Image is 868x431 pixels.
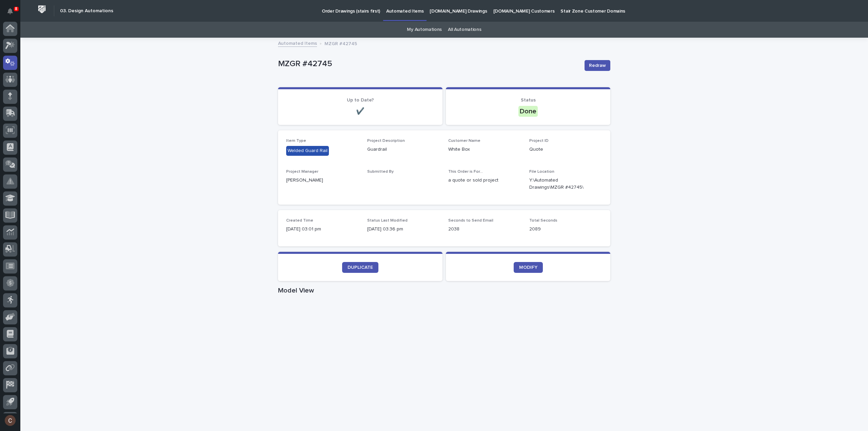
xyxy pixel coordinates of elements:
: Y:\Automated Drawings\MZGR #42745\ [529,177,586,191]
a: DUPLICATE [342,262,378,273]
span: Project Description [367,139,405,143]
span: Item Type [286,139,306,143]
p: 8 [15,6,17,11]
p: Quote [529,146,602,153]
span: Seconds to Send Email [448,219,493,223]
span: DUPLICATE [348,265,373,270]
span: Up to Date? [347,98,374,102]
p: 2038 [448,226,521,233]
p: Guardrail [367,146,440,153]
button: users-avatar [3,413,17,428]
a: My Automations [407,22,442,38]
p: MZGR #42745 [324,39,357,47]
span: Submitted By [367,170,394,174]
button: Notifications [3,4,17,18]
span: Status [521,98,536,102]
span: MODIFY [519,265,537,270]
span: Created Time [286,219,313,223]
h1: Model View [278,286,610,295]
span: This Order is For... [448,170,483,174]
span: Customer Name [448,139,480,143]
div: Welded Guard Rail [286,146,329,156]
p: a quote or sold project [448,177,521,184]
span: Redraw [589,62,606,69]
p: [DATE] 03:36 pm [367,226,440,233]
span: Project Manager [286,170,318,174]
div: Done [518,106,538,117]
span: Project ID [529,139,549,143]
p: [PERSON_NAME] [286,177,359,184]
a: Automated Items [278,39,317,47]
div: Notifications8 [8,8,17,19]
a: MODIFY [514,262,543,273]
p: MZGR #42745 [278,59,579,69]
span: Total Seconds [529,219,557,223]
p: White Box [448,146,521,153]
p: 2089 [529,226,602,233]
p: [DATE] 03:01 pm [286,226,359,233]
a: All Automations [448,22,481,38]
p: ✔️ [286,107,434,115]
span: Status Last Modified [367,219,408,223]
span: File Location [529,170,554,174]
h2: 03. Design Automations [60,8,113,14]
button: Redraw [585,60,610,71]
img: Workspace Logo [36,3,48,16]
